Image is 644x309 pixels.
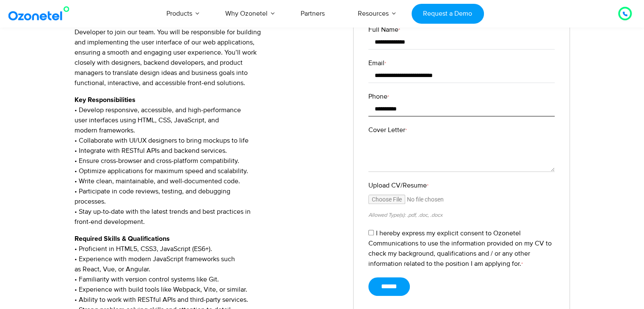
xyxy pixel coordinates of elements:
a: Request a Demo [412,4,484,24]
small: Allowed Type(s): .pdf, .doc, .docx [368,212,442,218]
label: Upload CV/Resume [368,180,555,190]
p: • Develop responsive, accessible, and high-performance user interfaces using HTML, CSS, JavaScrip... [75,95,341,227]
label: I hereby express my explicit consent to Ozonetel Communications to use the information provided o... [368,229,552,268]
label: Full Name [368,25,555,35]
p: We are looking for a skilled and passionate Front-End Developer to join our team. You will be res... [75,7,341,88]
label: Email [368,58,555,68]
label: Phone [368,91,555,102]
strong: Required Skills & Qualifications [75,235,170,242]
strong: Key Responsibilities [75,97,135,103]
label: Cover Letter [368,125,555,135]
